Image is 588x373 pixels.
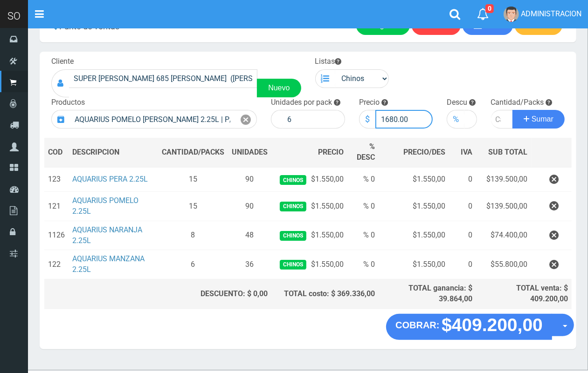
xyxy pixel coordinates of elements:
[395,320,439,330] strong: COBRAR:
[44,250,69,279] td: 122
[280,260,306,270] span: Chinos
[347,221,379,250] td: % 0
[477,192,532,221] td: $139.500,00
[359,110,375,129] div: $
[449,221,476,250] td: 0
[158,250,228,279] td: 6
[271,221,347,250] td: $1.550,00
[477,250,532,279] td: $55.800,00
[228,138,271,167] th: UNIDADES
[72,225,142,245] a: AQUARIUS NARANJA 2.25L
[228,250,271,279] td: 36
[379,250,449,279] td: $1.550,00
[449,192,476,221] td: 0
[158,167,228,192] td: 15
[271,192,347,221] td: $1.550,00
[44,138,69,167] th: COD
[447,97,467,108] label: Descu
[158,221,228,250] td: 8
[447,110,464,129] div: %
[228,167,271,192] td: 90
[442,315,543,335] strong: $409.200,00
[318,147,344,158] span: PRECIO
[477,221,532,250] td: $74.400,00
[512,110,565,129] button: Sumar
[315,56,342,67] label: Listas
[86,148,119,156] span: CRIPCION
[386,314,552,340] button: COBRAR: $409.200,00
[228,192,271,221] td: 90
[44,221,69,250] td: 1126
[158,192,228,221] td: 15
[347,167,379,192] td: % 0
[51,56,74,67] label: Cliente
[72,175,148,183] a: AQUARIUS PERA 2.25L
[271,250,347,279] td: $1.550,00
[44,167,69,192] td: 123
[449,250,476,279] td: 0
[489,147,528,158] span: SUB TOTAL
[461,148,473,156] span: IVA
[379,221,449,250] td: $1.550,00
[504,7,519,22] img: User Image
[521,9,581,18] span: ADMINISTRACION
[44,192,69,221] td: 121
[359,97,380,108] label: Precio
[379,192,449,221] td: $1.550,00
[51,97,85,108] label: Productos
[347,250,379,279] td: % 0
[271,167,347,192] td: $1.550,00
[280,202,306,211] span: Chinos
[280,175,306,185] span: Chinos
[347,192,379,221] td: % 0
[403,148,445,156] span: PRECIO/DES
[162,289,268,299] div: DESCUENTO: $ 0,00
[382,283,472,305] div: TOTAL ganancia: $ 39.864,00
[72,254,145,274] a: AQUARIUS MANZANA 2.25L
[464,110,477,129] input: 000
[477,167,532,192] td: $139.500,00
[69,69,257,88] input: Consumidor Final
[280,231,306,241] span: Chinos
[70,110,235,129] input: Introduzca el nombre del producto
[491,97,544,108] label: Cantidad/Packs
[72,196,138,216] a: AQUARIUS POMELO 2.25L
[485,4,494,13] span: 0
[275,289,375,299] div: TOTAL costo: $ 369.336,00
[283,110,345,129] input: 1
[271,97,332,108] label: Unidades por pack
[379,167,449,192] td: $1.550,00
[375,110,433,129] input: 000
[158,138,228,167] th: CANTIDAD/PACKS
[69,138,158,167] th: DES
[228,221,271,250] td: 48
[480,283,568,305] div: TOTAL venta: $ 409.200,00
[491,110,513,129] input: Cantidad
[532,115,553,123] span: Sumar
[449,167,476,192] td: 0
[257,79,301,97] a: Nuevo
